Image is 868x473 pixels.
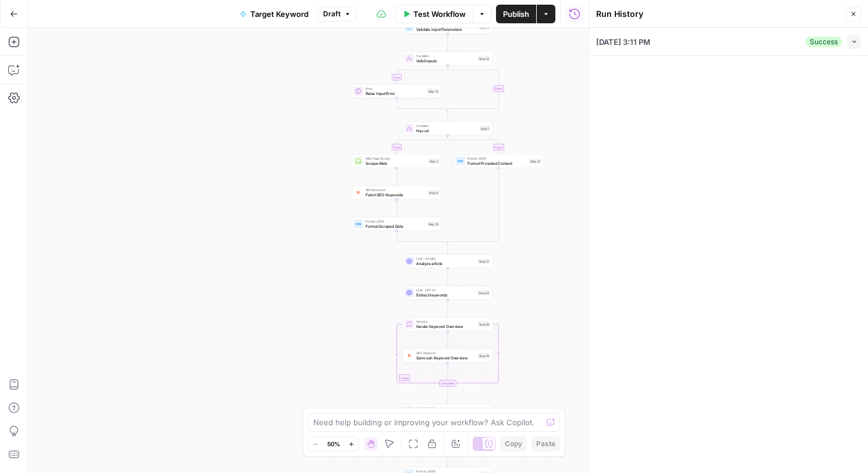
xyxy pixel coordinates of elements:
[396,200,398,217] g: Edge from step_4 to step_15
[250,8,309,20] span: Target Keyword
[500,436,527,451] button: Copy
[477,290,490,295] div: Step 22
[416,256,476,261] span: LLM · O4 Mini
[416,58,476,63] span: Valid inputs
[403,404,493,418] div: LLM · O4 MiniAnalyze articleStep 23
[356,190,362,195] img: ey5lt04xp3nqzrimtu8q5fsyor3u
[447,110,449,121] g: Edge from step_12-conditional-end to step_1
[448,168,499,245] g: Edge from step_21 to step_1-conditional-end
[416,260,476,266] span: Analyze article
[529,158,541,164] div: Step 21
[480,126,490,131] div: Step 1
[352,186,442,200] div: SEO ResearchFetch SEO KeywordsStep 4
[403,52,493,66] div: ConditionValid inputsStep 12
[352,217,442,231] div: Format JSONFormat Scraped DataStep 15
[397,98,448,112] g: Edge from step_13 to step_12-conditional-end
[532,436,560,451] button: Paste
[416,123,477,128] span: Condition
[440,380,456,387] div: Complete
[366,219,425,224] span: Format JSON
[478,353,490,358] div: Step 19
[396,66,448,84] g: Edge from step_12 to step_13
[427,89,440,94] div: Step 13
[447,300,449,317] g: Edge from step_22 to step_18
[396,136,448,154] g: Edge from step_1 to step_3
[467,156,527,161] span: Format JSON
[416,54,476,58] span: Condition
[318,6,356,22] button: Draft
[416,26,476,32] span: Validate Input Parameters
[352,154,442,168] div: Web Page ScrapeScrape WebStep 3
[366,160,426,166] span: Scrape Web
[396,168,398,185] g: Edge from step_3 to step_4
[448,66,499,112] g: Edge from step_12 to step_12-conditional-end
[233,5,316,23] button: Target Keyword
[366,156,426,161] span: Web Page Scrape
[366,192,426,197] span: Fetch SEO Keywords
[503,8,529,20] span: Publish
[416,406,475,411] span: LLM · O4 Mini
[467,160,527,166] span: Format Provided Content
[416,323,476,329] span: Iterate Keyword Overview
[447,450,449,467] g: Edge from step_6 to step_5
[366,90,425,96] span: Raise Input Error
[596,36,650,48] span: [DATE] 3:11 PM
[496,5,536,23] button: Publish
[478,56,490,61] div: Step 12
[366,188,426,192] span: SEO Research
[416,292,475,298] span: Extract keywords
[366,223,425,229] span: Format Scraped Data
[448,136,499,154] g: Edge from step_1 to step_21
[536,439,555,449] span: Paste
[403,349,493,363] div: SEO ResearchSemrush Keyword OverviewStep 19
[447,269,449,285] g: Edge from step_17 to step_22
[403,122,493,136] div: ConditionHas urlStep 1
[413,8,466,20] span: Test Workflow
[447,331,449,348] g: Edge from step_18 to step_19
[395,5,473,23] button: Test Workflow
[416,128,477,133] span: Has url
[327,439,340,449] span: 50%
[397,231,448,245] g: Edge from step_15 to step_1-conditional-end
[805,37,842,47] div: Success
[403,380,493,387] div: Complete
[416,351,476,355] span: SEO Research
[416,355,476,361] span: Semrush Keyword Overview
[447,243,449,254] g: Edge from step_1-conditional-end to step_17
[403,286,493,300] div: LLM · GPT-4.1Extract keywordsStep 22
[403,255,493,269] div: LLM · O4 MiniAnalyze articleStep 17
[427,221,440,227] div: Step 15
[447,387,449,404] g: Edge from step_18-iteration-end to step_23
[447,34,449,51] g: Edge from step_11 to step_12
[406,353,412,358] img: v3j4otw2j2lxnxfkcl44e66h4fup
[403,317,493,331] div: LoopIterationIterate Keyword OverviewStep 18
[416,288,475,292] span: LLM · GPT-4.1
[454,154,544,168] div: Format JSONFormat Provided ContentStep 21
[478,322,490,327] div: Step 18
[366,86,425,91] span: Error
[478,259,490,264] div: Step 17
[352,84,442,98] div: ErrorRaise Input ErrorStep 13
[323,9,341,19] span: Draft
[428,190,440,195] div: Step 4
[428,158,440,164] div: Step 3
[505,439,522,449] span: Copy
[416,319,476,324] span: Iteration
